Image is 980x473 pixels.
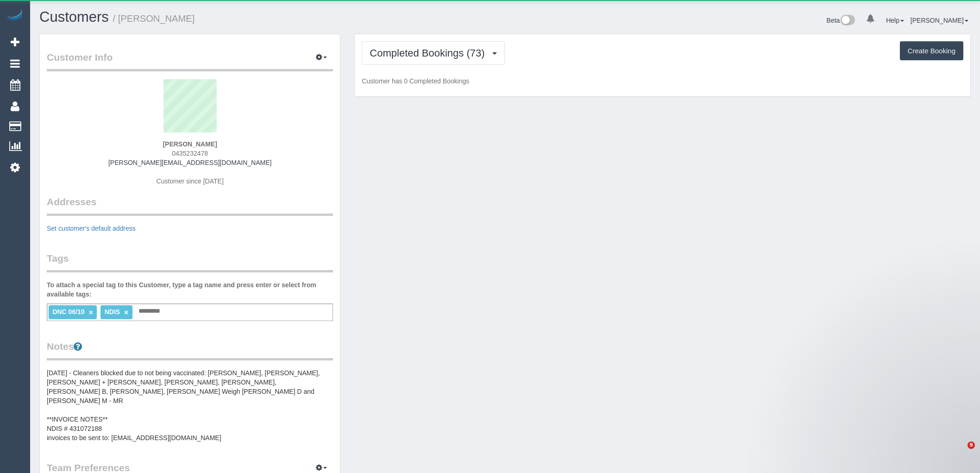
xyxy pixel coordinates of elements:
[47,252,333,272] legend: Tags
[47,368,333,442] pre: [DATE] - Cleaners blocked due to not being vaccinated: [PERSON_NAME], [PERSON_NAME], [PERSON_NAME...
[108,159,271,166] a: [PERSON_NAME][EMAIL_ADDRESS][DOMAIN_NAME]
[967,441,975,449] span: 9
[39,9,109,25] a: Customers
[124,309,128,316] a: ×
[89,309,93,316] a: ×
[362,76,963,86] p: Customer has 0 Completed Bookings
[886,17,904,24] a: Help
[47,340,333,360] legend: Notes
[47,50,333,71] legend: Customer Info
[840,15,855,27] img: New interface
[6,9,24,22] img: Automaid Logo
[113,13,195,24] small: / [PERSON_NAME]
[163,140,217,148] strong: [PERSON_NAME]
[827,17,855,24] a: Beta
[105,308,120,315] span: NDIS
[949,441,971,464] iframe: Intercom live chat
[52,308,84,315] span: DNC 06/10
[370,47,489,59] span: Completed Bookings (73)
[362,41,504,65] button: Completed Bookings (73)
[911,17,968,24] a: [PERSON_NAME]
[157,177,224,185] span: Customer since [DATE]
[172,150,208,157] span: 0435232478
[900,41,963,61] button: Create Booking
[47,280,333,299] label: To attach a special tag to this Customer, type a tag name and press enter or select from availabl...
[47,225,136,232] a: Set customer's default address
